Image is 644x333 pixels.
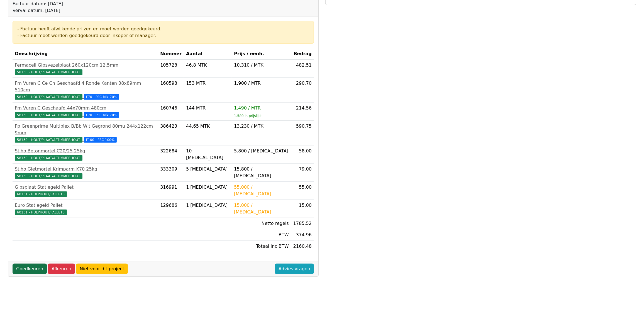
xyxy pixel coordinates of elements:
div: 144 MTR [186,105,230,111]
div: 5 [MEDICAL_DATA] [186,166,230,172]
th: Omschrijving [13,48,158,60]
th: Nummer [158,48,184,60]
div: Fermacell Gipsvezelplaat 260x120cm 12,5mm [15,62,156,69]
div: Verval datum: [DATE] [13,7,172,14]
div: 5.800 / [MEDICAL_DATA] [234,148,289,154]
th: Aantal [184,48,232,60]
a: Stiho Gietmortel Krimparm K70 25kg58130 - HOUT/PLAAT/AFTIMMERHOUT [15,166,156,179]
div: 15.800 / [MEDICAL_DATA] [234,166,289,179]
div: Stiho Gietmortel Krimparm K70 25kg [15,166,156,172]
span: 58130 - HOUT/PLAAT/AFTIMMERHOUT [15,94,82,100]
sub: 1.580 in prijslijst [234,114,262,118]
td: 386423 [158,121,184,145]
td: BTW [232,229,291,241]
a: Fermacell Gipsvezelplaat 260x120cm 12,5mm58130 - HOUT/PLAAT/AFTIMMERHOUT [15,62,156,75]
td: 55.00 [291,182,314,200]
div: Stiho Betonmortel C20/25 25kg [15,148,156,154]
td: 2160.48 [291,241,314,252]
span: 58130 - HOUT/PLAAT/AFTIMMERHOUT [15,155,82,161]
td: 322684 [158,145,184,164]
a: Advies vragen [275,264,314,274]
th: Bedrag [291,48,314,60]
span: F100 - FSC 100% [84,137,117,143]
div: - Factuur heeft afwijkende prijzen en moet worden goedgekeurd. [17,26,309,32]
td: 590.75 [291,121,314,145]
div: Fp Greenprime Multiplex B/Bb Wit Gegrond 80mu 244x122cm 9mm [15,123,156,136]
div: 10.310 / MTK [234,62,289,69]
div: 1.490 / MTR [234,105,289,111]
a: Goedkeuren [13,264,47,274]
td: 58.00 [291,145,314,164]
span: 58130 - HOUT/PLAAT/AFTIMMERHOUT [15,112,82,118]
div: Factuur datum: [DATE] [13,1,172,7]
th: Prijs / eenh. [232,48,291,60]
div: 44.65 MTK [186,123,230,130]
div: 46.8 MTK [186,62,230,69]
td: 15.00 [291,200,314,218]
div: 13.230 / MTK [234,123,289,130]
div: Euro Statiegeld Pallet [15,202,156,209]
td: 160746 [158,103,184,121]
a: Gipsplaat Statiegeld Pallet60131 - HULPHOUT/PALLETS [15,184,156,197]
td: 79.00 [291,164,314,182]
td: 129686 [158,200,184,218]
a: Fm Vuren C Ce Ch Geschaafd 4 Ronde Kanten 38x89mm 510cm58130 - HOUT/PLAAT/AFTIMMERHOUT F70 - FSC ... [15,80,156,100]
div: Gipsplaat Statiegeld Pallet [15,184,156,191]
td: 333309 [158,164,184,182]
a: Fp Greenprime Multiplex B/Bb Wit Gegrond 80mu 244x122cm 9mm58130 - HOUT/PLAAT/AFTIMMERHOUT F100 -... [15,123,156,143]
td: Totaal inc BTW [232,241,291,252]
td: 105728 [158,60,184,78]
span: 60131 - HULPHOUT/PALLETS [15,210,67,215]
td: 482.51 [291,60,314,78]
a: Afkeuren [48,264,75,274]
span: 58130 - HOUT/PLAAT/AFTIMMERHOUT [15,173,82,179]
div: 1.900 / MTR [234,80,289,87]
a: Stiho Betonmortel C20/25 25kg58130 - HOUT/PLAAT/AFTIMMERHOUT [15,148,156,161]
div: - Factuur moet worden goedgekeurd door inkoper of manager. [17,32,309,39]
div: 153 MTR [186,80,230,87]
div: 1 [MEDICAL_DATA] [186,184,230,191]
td: 374.96 [291,229,314,241]
span: 60131 - HULPHOUT/PALLETS [15,191,67,197]
div: 10 [MEDICAL_DATA] [186,148,230,161]
td: Netto regels [232,218,291,229]
span: F70 - FSC Mix 70% [84,112,119,118]
a: Fm Vuren C Geschaafd 44x70mm 480cm58130 - HOUT/PLAAT/AFTIMMERHOUT F70 - FSC Mix 70% [15,105,156,118]
td: 1785.52 [291,218,314,229]
span: 58130 - HOUT/PLAAT/AFTIMMERHOUT [15,137,82,143]
td: 160598 [158,78,184,103]
div: Fm Vuren C Ce Ch Geschaafd 4 Ronde Kanten 38x89mm 510cm [15,80,156,93]
div: 55.000 / [MEDICAL_DATA] [234,184,289,197]
td: 214.56 [291,103,314,121]
a: Euro Statiegeld Pallet60131 - HULPHOUT/PALLETS [15,202,156,215]
span: F70 - FSC Mix 70% [84,94,119,100]
div: Fm Vuren C Geschaafd 44x70mm 480cm [15,105,156,111]
span: 58130 - HOUT/PLAAT/AFTIMMERHOUT [15,69,82,75]
div: 15.000 / [MEDICAL_DATA] [234,202,289,215]
a: Niet voor dit project [76,264,128,274]
td: 290.70 [291,78,314,103]
td: 316991 [158,182,184,200]
div: 1 [MEDICAL_DATA] [186,202,230,209]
